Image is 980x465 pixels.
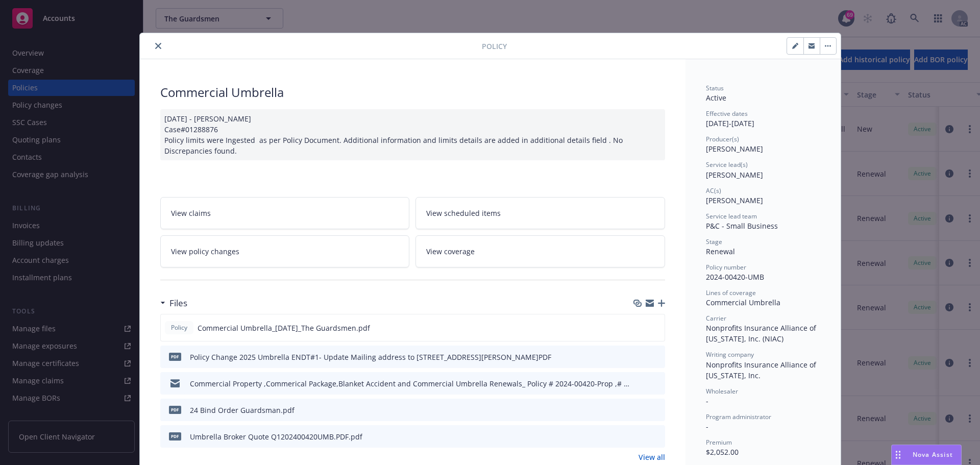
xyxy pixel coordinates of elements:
[198,323,370,333] span: Commercial Umbrella_[DATE]_The Guardsmen.pdf
[635,405,644,415] button: download file
[190,378,631,389] div: Commercial Property ,Commerical Package,Blanket Accident and Commercial Umbrella Renewals_ Policy...
[706,135,739,143] span: Producer(s)
[706,84,724,92] span: Status
[706,438,732,447] span: Premium
[706,109,748,118] span: Effective dates
[152,40,164,52] button: close
[706,195,763,205] span: [PERSON_NAME]
[706,298,780,307] span: Commercial Umbrella
[635,431,644,442] button: download file
[160,235,410,267] a: View policy changes
[160,84,665,101] div: Commercial Umbrella
[913,450,953,459] span: Nova Assist
[706,263,746,272] span: Policy number
[652,405,661,415] button: preview file
[171,208,211,218] span: View claims
[706,396,708,406] span: -
[426,208,501,218] span: View scheduled items
[190,431,362,442] div: Umbrella Broker Quote Q1202400420UMB.PDF.pdf
[706,422,708,431] span: -
[635,352,644,362] button: download file
[706,170,763,180] span: [PERSON_NAME]
[706,160,748,169] span: Service lead(s)
[706,447,739,457] span: $2,052.00
[160,109,665,160] div: [DATE] - [PERSON_NAME] Case#01288876 Policy limits were Ingested as per Policy Document. Addition...
[706,323,818,344] span: Nonprofits Insurance Alliance of [US_STATE], Inc. (NIAC)
[706,350,754,359] span: Writing company
[706,186,721,195] span: AC(s)
[706,93,726,103] span: Active
[706,237,722,246] span: Stage
[415,197,665,229] a: View scheduled items
[706,314,726,323] span: Carrier
[706,221,778,231] span: P&C - Small Business
[160,297,187,310] div: Files
[426,246,475,257] span: View coverage
[651,323,660,333] button: preview file
[482,41,507,52] span: Policy
[706,387,738,396] span: Wholesaler
[190,405,295,415] div: 24 Bind Order Guardsman.pdf
[706,272,764,282] span: 2024-00420-UMB
[160,197,410,229] a: View claims
[415,235,665,267] a: View coverage
[169,353,181,360] span: PDF
[706,109,820,129] div: [DATE] - [DATE]
[169,432,181,440] span: pdf
[892,445,904,464] div: Drag to move
[652,431,661,442] button: preview file
[891,445,962,465] button: Nova Assist
[635,378,644,389] button: download file
[169,297,187,310] h3: Files
[706,212,757,221] span: Service lead team
[190,352,551,362] div: Policy Change 2025 Umbrella ENDT#1- Update Mailing address to [STREET_ADDRESS][PERSON_NAME]PDF
[706,412,771,421] span: Program administrator
[169,323,189,332] span: Policy
[635,323,643,333] button: download file
[652,352,661,362] button: preview file
[652,378,661,389] button: preview file
[706,247,735,256] span: Renewal
[171,246,239,257] span: View policy changes
[706,360,818,380] span: Nonprofits Insurance Alliance of [US_STATE], Inc.
[639,452,665,462] a: View all
[706,144,763,154] span: [PERSON_NAME]
[169,406,181,413] span: pdf
[706,288,756,297] span: Lines of coverage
